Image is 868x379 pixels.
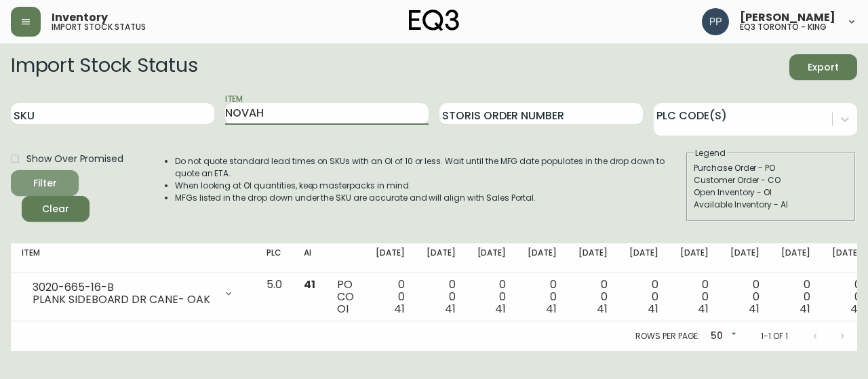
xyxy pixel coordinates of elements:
span: 41 [698,301,709,317]
h2: Import Stock Status [11,54,197,80]
div: Filter [33,175,57,192]
div: 50 [705,325,739,348]
span: 41 [304,277,315,292]
th: [DATE] [770,243,821,273]
li: When looking at OI quantities, keep masterpacks in mind. [175,180,685,192]
span: 41 [800,301,810,317]
li: Do not quote standard lead times on SKUs with an OI of 10 or less. Wait until the MFG date popula... [175,155,685,180]
div: 0 0 [629,279,658,315]
div: 0 0 [528,279,557,315]
div: 0 0 [477,279,507,315]
h5: eq3 toronto - king [740,23,827,31]
img: 93ed64739deb6bac3372f15ae91c6632 [702,8,729,35]
div: 3020-665-16-BPLANK SIDEBOARD DR CANE- OAK [22,279,245,308]
span: 41 [495,301,506,317]
legend: Legend [694,147,727,159]
button: Export [789,54,857,80]
div: 0 0 [427,279,456,315]
img: logo [409,9,459,31]
th: [DATE] [517,243,568,273]
span: Inventory [52,12,108,23]
th: AI [293,243,326,273]
th: [DATE] [416,243,467,273]
th: Item [11,243,256,273]
th: [DATE] [467,243,517,273]
th: [DATE] [669,243,720,273]
div: 0 0 [680,279,709,315]
span: Clear [33,201,79,218]
span: 41 [546,301,557,317]
div: Customer Order - CO [694,174,848,186]
span: 41 [648,301,658,317]
div: 0 0 [578,279,608,315]
span: 41 [445,301,456,317]
div: Open Inventory - OI [694,186,848,199]
th: [DATE] [719,243,770,273]
h5: import stock status [52,23,146,31]
span: Export [800,59,846,76]
span: 41 [749,301,759,317]
div: 3020-665-16-B [33,281,215,294]
div: PLANK SIDEBOARD DR CANE- OAK [33,294,215,306]
div: 0 0 [781,279,810,315]
p: 1-1 of 1 [761,330,788,342]
th: [DATE] [365,243,416,273]
div: PO CO [337,279,354,315]
div: 0 0 [376,279,405,315]
div: Purchase Order - PO [694,162,848,174]
div: 0 0 [730,279,759,315]
span: Show Over Promised [26,152,123,166]
th: PLC [256,243,293,273]
th: [DATE] [618,243,669,273]
span: 41 [394,301,405,317]
td: 5.0 [256,273,293,321]
span: 41 [850,301,861,317]
span: 41 [597,301,608,317]
span: [PERSON_NAME] [740,12,835,23]
th: [DATE] [568,243,618,273]
div: 0 0 [832,279,861,315]
button: Filter [11,170,79,196]
p: Rows per page: [635,330,700,342]
button: Clear [22,196,90,222]
div: Available Inventory - AI [694,199,848,211]
span: OI [337,301,349,317]
li: MFGs listed in the drop down under the SKU are accurate and will align with Sales Portal. [175,192,685,204]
